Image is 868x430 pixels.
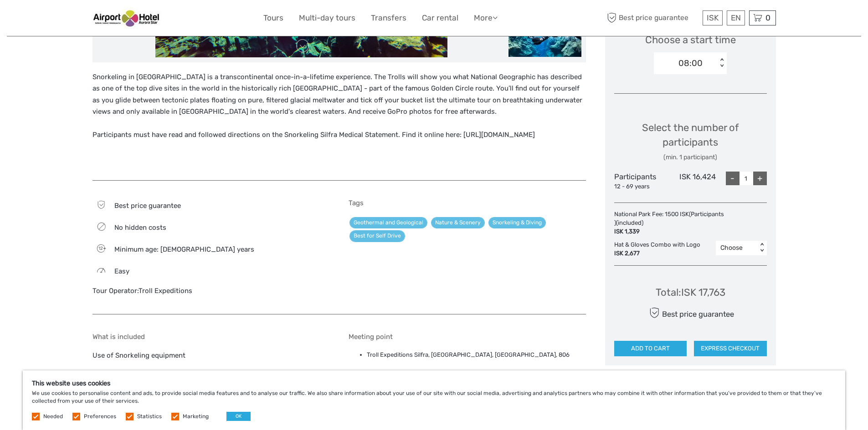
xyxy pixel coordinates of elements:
label: Preferences [84,413,116,420]
span: Best price guarantee [605,10,700,25]
p: Use of Snorkeling equipment [92,350,330,362]
div: Choose [720,243,753,253]
span: Minimum age: [DEMOGRAPHIC_DATA] years [114,245,254,253]
button: Open LiveChat chat widget [105,14,116,25]
a: Car rental [422,11,458,25]
div: + [753,172,767,185]
span: Choose a start time [645,33,736,47]
div: EN [727,10,745,25]
p: Snorkeling in [GEOGRAPHIC_DATA] is a transcontinental once-in-a-lifetime experience. The Trolls w... [92,71,586,141]
li: Troll Expeditions Silfra, [GEOGRAPHIC_DATA], [GEOGRAPHIC_DATA], 806 [367,350,586,360]
p: We're away right now. Please check back later! [13,16,103,23]
div: 12 - 69 years [614,182,665,191]
span: ISK [707,13,719,22]
div: Best price guarantee [647,305,734,321]
div: We use cookies to personalise content and ads, to provide social media features and to analyse ou... [23,370,845,430]
div: < > [718,58,726,68]
div: Tour Operator: [92,286,330,296]
div: < > [758,243,765,253]
a: Snorkeling & Diving [488,217,546,228]
label: Statistics [137,413,162,420]
div: (min. 1 participant) [614,153,767,162]
div: Hat & Gloves Combo with Logo [614,241,705,258]
button: EXPRESS CHECKOUT [694,341,767,356]
h5: This website uses cookies [32,379,836,387]
a: Tours [263,11,283,25]
label: Needed [43,413,63,420]
a: Multi-day tours [299,11,355,25]
a: Best for Self Drive [349,230,405,242]
div: Select the number of participants [614,121,767,162]
span: 0 [764,13,772,22]
a: Nature & Scenery [431,217,485,228]
div: - [726,172,740,185]
h5: Tags [349,199,586,207]
label: Marketing [183,413,209,420]
span: No hidden costs [114,223,166,232]
a: Transfers [371,11,406,25]
a: Geothermal and Geological [349,217,427,228]
a: More [474,11,498,25]
button: ADD TO CART [614,341,687,356]
img: 381-0c194994-509c-4dbb-911f-b95e579ec964_logo_small.jpg [92,7,162,29]
button: OK [226,412,251,421]
div: ISK 2,677 [614,249,700,258]
div: 08:00 [678,57,703,69]
div: Participants [614,172,665,191]
div: ISK 1,339 [614,228,724,236]
h5: Meeting point [349,333,586,341]
div: Total : ISK 17,763 [656,285,725,299]
span: 12 [94,245,107,252]
div: ISK 16,424 [665,172,716,191]
a: Troll Expeditions [139,287,192,295]
span: Best price guarantee [114,202,181,210]
h5: What is included [92,333,330,341]
div: National Park Fee: 1500 ISK (Participants ) (included) [614,210,729,236]
span: Easy [114,267,129,275]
